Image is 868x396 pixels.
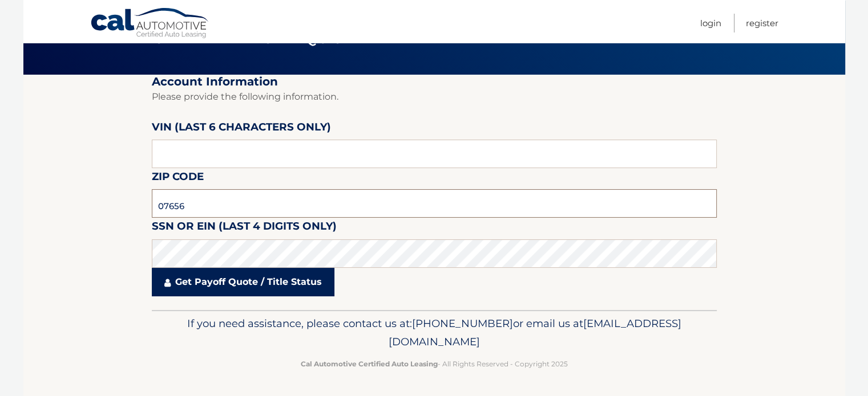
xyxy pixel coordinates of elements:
a: Register [746,14,778,32]
p: - All Rights Reserved - Copyright 2025 [159,358,709,370]
a: Get Payoff Quote / Title Status [152,268,334,296]
strong: Cal Automotive Certified Auto Leasing [301,360,438,368]
a: Cal Automotive [90,7,210,40]
p: If you need assistance, please contact us at: or email us at [159,315,709,351]
p: Please provide the following information. [152,89,717,105]
h2: Account Information [152,75,717,89]
label: SSN or EIN (last 4 digits only) [152,218,337,239]
label: Zip Code [152,168,204,189]
label: VIN (last 6 characters only) [152,119,331,140]
a: Login [700,14,721,32]
span: [PHONE_NUMBER] [412,317,513,330]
